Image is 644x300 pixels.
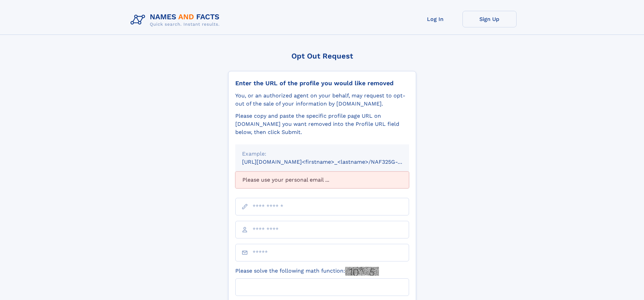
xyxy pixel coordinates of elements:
div: Example: [242,150,402,158]
div: You, or an authorized agent on your behalf, may request to opt-out of the sale of your informatio... [235,92,409,108]
a: Sign Up [462,11,517,27]
div: Please copy and paste the specific profile page URL on [DOMAIN_NAME] you want removed into the Pr... [235,112,409,136]
div: Enter the URL of the profile you would like removed [235,79,409,87]
div: Please use your personal email ... [235,171,409,188]
small: [URL][DOMAIN_NAME]<firstname>_<lastname>/NAF325G-xxxxxxxx [242,159,422,165]
img: Logo Names and Facts [128,11,225,29]
a: Log In [408,11,462,27]
div: Opt Out Request [228,52,416,60]
label: Please solve the following math function: [235,267,379,276]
